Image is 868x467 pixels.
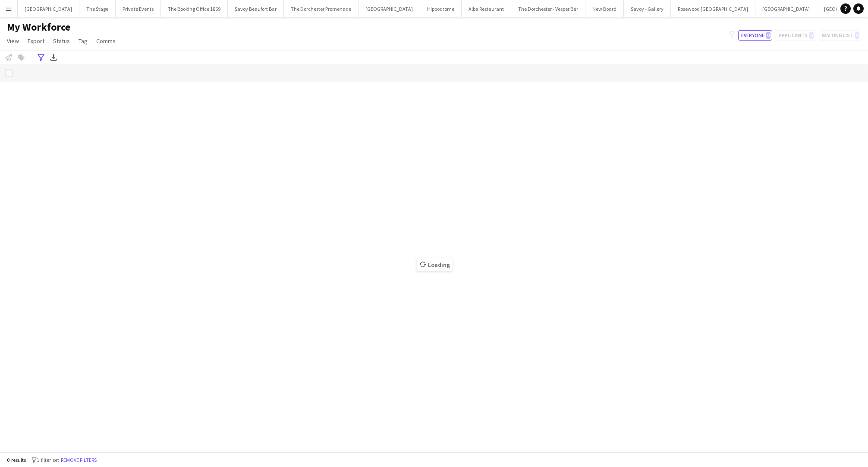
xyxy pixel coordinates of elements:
app-action-btn: Advanced filters [36,52,46,63]
button: Rosewood [GEOGRAPHIC_DATA] [671,0,755,17]
span: View [7,37,19,45]
button: The Booking Office 1869 [161,0,228,17]
button: [GEOGRAPHIC_DATA] [18,0,79,17]
a: Tag [75,35,91,47]
button: New Board [585,0,624,17]
span: Export [28,37,44,45]
a: Export [24,35,48,47]
span: Loading [417,258,453,271]
app-action-btn: Export XLSX [48,52,59,63]
span: 1 filter set [37,457,59,463]
span: Status [53,37,70,45]
button: The Dorchester Promenade [284,0,359,17]
button: Savoy - Gallery [624,0,671,17]
button: The Dorchester - Vesper Bar [511,0,585,17]
button: Private Events [116,0,161,17]
a: Status [50,35,73,47]
button: The Stage [79,0,116,17]
button: Alba Restaurant [462,0,511,17]
span: Tag [79,37,88,45]
span: My Workforce [7,21,70,34]
span: 0 [766,32,771,39]
a: Comms [93,35,119,47]
button: [GEOGRAPHIC_DATA] [359,0,420,17]
button: [GEOGRAPHIC_DATA] [755,0,817,17]
span: Comms [96,37,116,45]
button: Remove filters [59,455,98,465]
button: Hippodrome [420,0,462,17]
button: Everyone0 [738,30,772,41]
a: View [3,35,22,47]
button: Savoy Beaufort Bar [228,0,284,17]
